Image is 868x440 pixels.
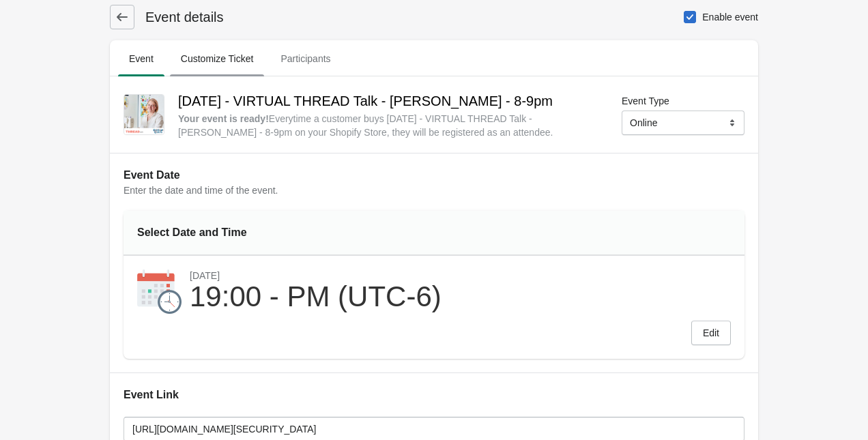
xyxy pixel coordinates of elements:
[270,46,341,71] span: Participants
[137,224,315,241] div: Select Date and Time
[702,10,758,24] span: Enable event
[190,269,442,282] div: [DATE]
[134,8,224,27] h1: Event details
[178,90,599,112] h2: [DATE] - VIRTUAL THREAD Talk - [PERSON_NAME] - 8-9pm
[178,112,599,139] div: Everytime a customer buys [DATE] - VIRTUAL THREAD Talk - [PERSON_NAME] - 8-9pm on your Shopify St...
[178,113,269,124] strong: Your event is ready !
[170,46,265,71] span: Customize Ticket
[622,94,669,108] label: Event Type
[137,269,182,314] img: calendar-9220d27974dede90758afcd34f990835.png
[124,387,744,403] h2: Event Link
[124,185,278,196] span: Enter the date and time of the event.
[190,282,442,312] div: 19:00 - PM (UTC-6)
[118,46,164,71] span: Event
[703,327,719,338] span: Edit
[691,321,731,345] button: Edit
[124,167,744,184] h2: Event Date
[124,95,164,134] img: ThreadTalks-SarahFielke.png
